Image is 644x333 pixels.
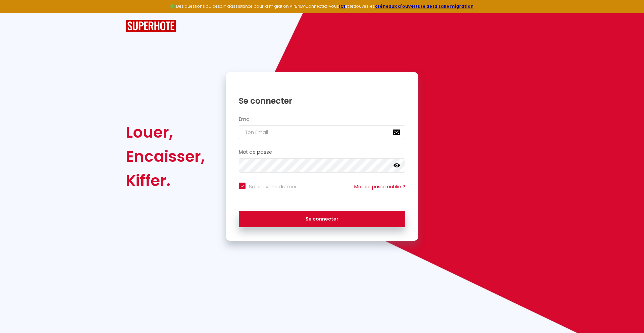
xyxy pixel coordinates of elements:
[239,96,405,106] h1: Se connecter
[239,149,405,155] h2: Mot de passe
[126,144,205,169] div: Encaisser,
[126,169,205,193] div: Kiffer.
[239,125,405,139] input: Ton Email
[375,3,474,9] a: créneaux d'ouverture de la salle migration
[126,20,176,32] img: SuperHote logo
[239,116,405,122] h2: Email
[339,3,345,9] a: ICI
[239,211,405,228] button: Se connecter
[126,120,205,144] div: Louer,
[354,183,405,190] a: Mot de passe oublié ?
